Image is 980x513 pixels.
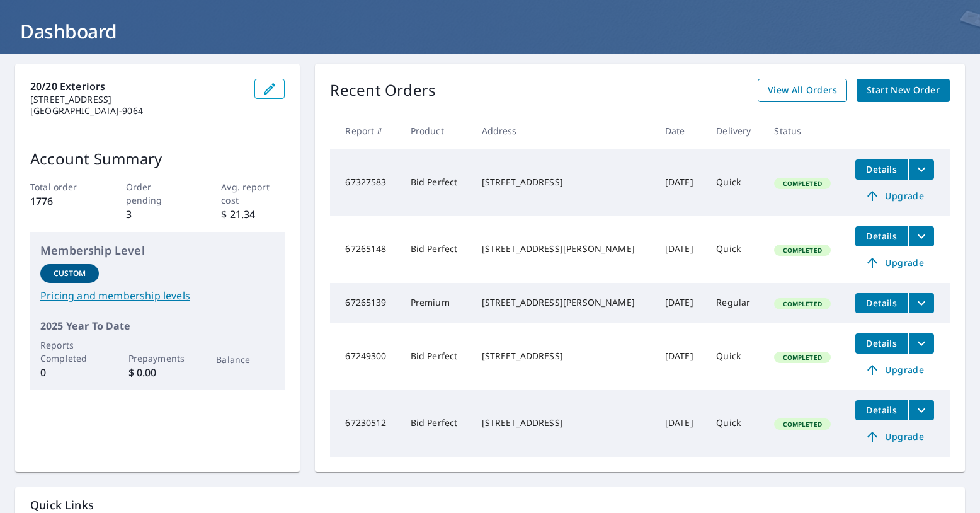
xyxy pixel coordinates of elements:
[863,404,901,416] span: Details
[330,149,400,216] td: 67327583
[655,283,706,323] td: [DATE]
[221,207,285,222] p: $ 21.34
[706,216,764,283] td: Quick
[482,350,645,362] div: [STREET_ADDRESS]
[863,163,901,175] span: Details
[30,193,94,209] p: 1776
[330,112,400,149] th: Report #
[863,255,926,270] span: Upgrade
[863,337,901,349] span: Details
[855,253,934,273] a: Upgrade
[330,283,400,323] td: 67265139
[855,360,934,380] a: Upgrade
[482,243,645,255] div: [STREET_ADDRESS][PERSON_NAME]
[855,159,908,180] button: detailsBtn-67327583
[482,296,645,309] div: [STREET_ADDRESS][PERSON_NAME]
[855,333,908,354] button: detailsBtn-67249300
[482,417,645,429] div: [STREET_ADDRESS]
[764,112,845,149] th: Status
[706,149,764,216] td: Quick
[40,365,99,380] p: 0
[855,186,934,206] a: Upgrade
[30,180,94,193] p: Total order
[216,353,275,366] p: Balance
[768,83,837,98] span: View All Orders
[655,323,706,390] td: [DATE]
[908,226,934,246] button: filesDropdownBtn-67265148
[775,353,829,362] span: Completed
[401,323,472,390] td: Bid Perfect
[863,297,901,309] span: Details
[855,400,908,420] button: detailsBtn-67230512
[15,18,965,44] h1: Dashboard
[128,365,187,380] p: $ 0.00
[863,429,926,444] span: Upgrade
[401,283,472,323] td: Premium
[330,216,400,283] td: 67265148
[30,147,285,170] p: Account Summary
[128,352,187,365] p: Prepayments
[482,176,645,188] div: [STREET_ADDRESS]
[855,427,934,447] a: Upgrade
[655,390,706,457] td: [DATE]
[706,283,764,323] td: Regular
[758,79,847,102] a: View All Orders
[30,105,244,117] p: [GEOGRAPHIC_DATA]-9064
[40,288,275,303] a: Pricing and membership levels
[863,188,926,204] span: Upgrade
[655,216,706,283] td: [DATE]
[30,79,244,94] p: 20/20 exteriors
[863,230,901,242] span: Details
[855,226,908,246] button: detailsBtn-67265148
[855,293,908,313] button: detailsBtn-67265139
[655,112,706,149] th: Date
[775,420,829,429] span: Completed
[706,323,764,390] td: Quick
[330,390,400,457] td: 67230512
[706,390,764,457] td: Quick
[126,207,190,222] p: 3
[330,323,400,390] td: 67249300
[857,79,950,102] a: Start New Order
[401,216,472,283] td: Bid Perfect
[775,299,829,308] span: Completed
[863,362,926,378] span: Upgrade
[401,149,472,216] td: Bid Perfect
[330,79,436,102] p: Recent Orders
[706,112,764,149] th: Delivery
[908,333,934,354] button: filesDropdownBtn-67249300
[221,180,285,207] p: Avg. report cost
[401,112,472,149] th: Product
[126,180,190,207] p: Order pending
[401,390,472,457] td: Bid Perfect
[775,246,829,255] span: Completed
[40,242,275,259] p: Membership Level
[40,338,99,365] p: Reports Completed
[30,94,244,105] p: [STREET_ADDRESS]
[472,112,655,149] th: Address
[908,293,934,313] button: filesDropdownBtn-67265139
[30,497,950,513] p: Quick Links
[908,400,934,420] button: filesDropdownBtn-67230512
[40,318,275,333] p: 2025 Year To Date
[655,149,706,216] td: [DATE]
[867,83,940,98] span: Start New Order
[54,268,86,279] p: Custom
[775,179,829,188] span: Completed
[908,159,934,180] button: filesDropdownBtn-67327583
